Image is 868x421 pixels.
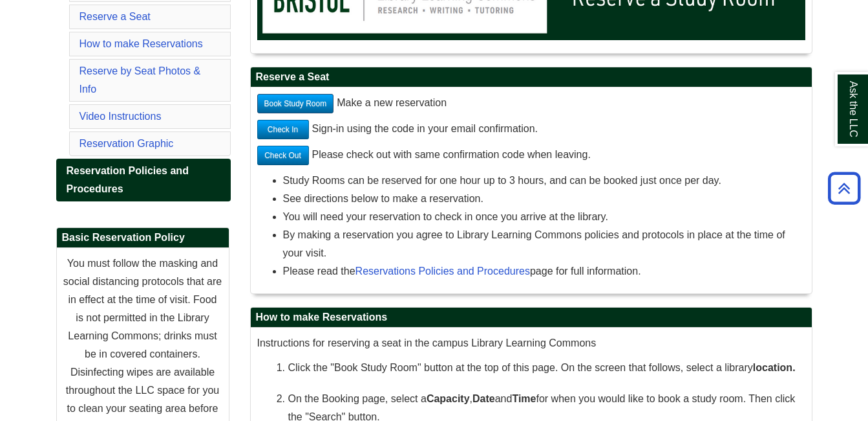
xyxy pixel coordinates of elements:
[251,67,812,87] h2: Reserve a Seat
[288,362,753,373] span: Click the "Book Study Room" button at the top of this page. On the screen that follows, select a ...
[79,138,174,149] a: Reservation Graphic
[753,362,796,373] span: location.
[257,337,597,348] span: Instructions for reserving a seat in the campus Library Learning Commons
[56,159,231,201] a: Reservation Policies and Procedures
[283,226,805,262] li: By making a reservation you agree to Library Learning Commons policies and protocols in place at ...
[79,111,162,122] a: Video Instructions
[257,94,334,113] a: Book Study Room
[257,94,805,113] p: Make a new reservation
[283,190,805,208] li: See directions below to make a reservation.
[512,393,536,404] strong: Time
[283,262,805,280] li: Please read the page for full information.
[257,120,309,139] a: Check In
[67,165,189,194] span: Reservation Policies and Procedures
[257,120,805,139] p: Sign-in using the code in your email confirmation.
[257,146,309,165] a: Check Out
[251,308,812,328] h2: How to make Reservations
[823,179,865,197] a: Back to Top
[283,172,805,190] li: Study Rooms can be reserved for one hour up to 3 hours, and can be booked just once per day.
[57,228,229,248] h2: Basic Reservation Policy
[79,65,201,95] a: Reserve by Seat Photos & Info
[79,11,151,22] a: Reserve a Seat
[283,208,805,226] li: You will need your reservation to check in once you arrive at the library.
[257,146,805,165] p: Please check out with same confirmation code when leaving.
[472,393,495,404] strong: Date
[79,38,203,49] a: How to make Reservations
[355,266,530,277] a: Reservations Policies and Procedures
[427,393,470,404] strong: Capacity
